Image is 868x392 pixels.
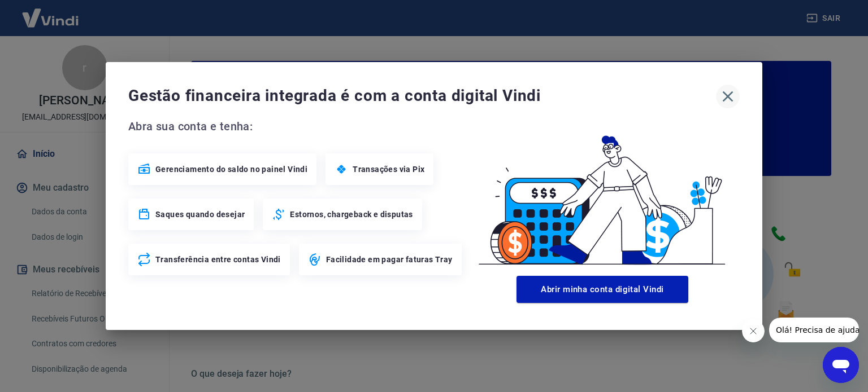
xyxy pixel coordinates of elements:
button: Abrir minha conta digital Vindi [517,276,688,303]
span: Transações via Pix [353,164,424,175]
span: Facilidade em pagar faturas Tray [326,254,453,265]
span: Saques quando desejar [155,209,245,220]
iframe: Botão para abrir a janela de mensagens [823,347,859,383]
span: Olá! Precisa de ajuda? [7,8,95,17]
img: Good Billing [465,117,740,271]
iframe: Fechar mensagem [742,320,765,342]
span: Transferência entre contas Vindi [155,254,281,265]
iframe: Mensagem da empresa [769,318,859,342]
span: Gerenciamento do saldo no painel Vindi [155,164,307,175]
span: Estornos, chargeback e disputas [290,209,413,220]
span: Gestão financeira integrada é com a conta digital Vindi [128,85,716,107]
span: Abra sua conta e tenha: [128,117,465,135]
